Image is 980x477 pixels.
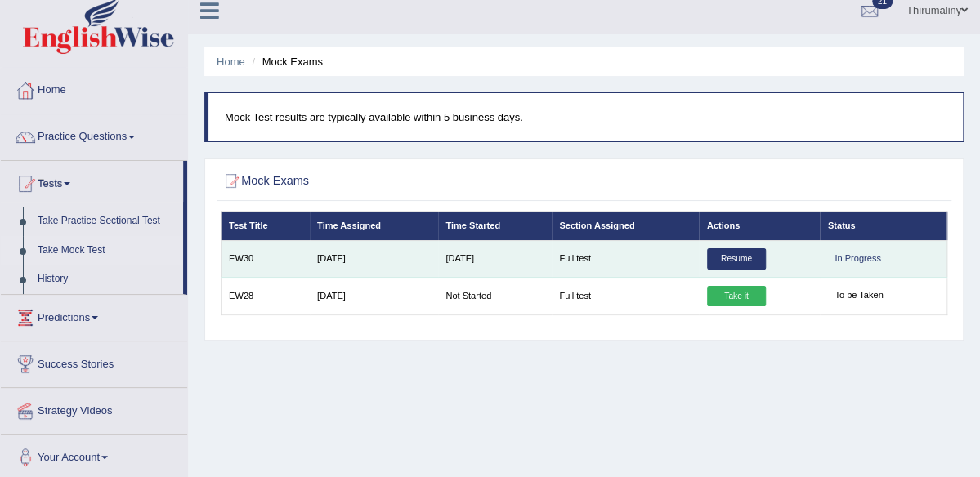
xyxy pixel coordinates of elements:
a: Home [217,56,245,68]
a: Tests [1,161,183,202]
a: Success Stories [1,341,187,382]
td: EW28 [221,278,309,314]
td: [DATE] [310,240,438,277]
a: Practice Questions [1,114,187,155]
li: Mock Exams [248,54,323,69]
div: In Progress [828,248,888,270]
th: Test Title [221,212,309,240]
a: Your Account [1,435,187,475]
th: Time Started [438,212,552,240]
a: Take Practice Sectional Test [30,207,183,236]
span: To be Taken [828,286,890,307]
a: Take Mock Test [30,236,183,265]
td: [DATE] [310,278,438,314]
a: Home [1,68,187,109]
td: Not Started [438,278,552,314]
td: [DATE] [438,240,552,277]
a: Resume [707,248,766,270]
th: Status [820,212,947,240]
td: Full test [552,278,700,314]
th: Section Assigned [552,212,700,240]
h2: Mock Exams [221,171,672,192]
th: Time Assigned [310,212,438,240]
th: Actions [699,212,820,240]
a: History [30,265,183,294]
td: EW30 [221,240,309,277]
p: Mock Test results are typically available within 5 business days. [225,109,946,125]
td: Full test [552,240,700,277]
a: Predictions [1,295,187,336]
a: Take it [707,286,766,307]
a: Strategy Videos [1,388,187,429]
